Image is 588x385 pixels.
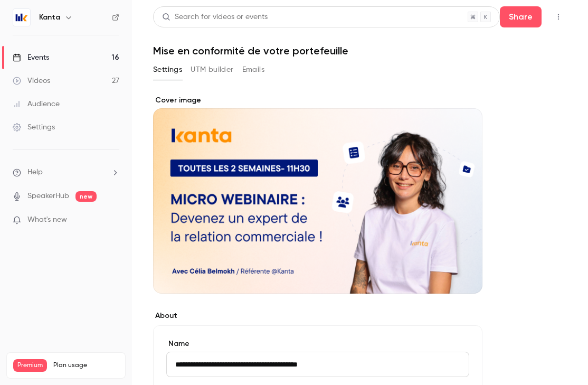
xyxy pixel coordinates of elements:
[13,76,50,86] div: Videos
[13,52,49,63] div: Events
[153,95,482,106] label: Cover image
[13,122,55,133] div: Settings
[53,361,119,370] span: Plan usage
[27,214,67,226] span: What's new
[162,12,268,23] div: Search for videos or events
[242,61,264,78] button: Emails
[191,61,233,78] button: UTM builder
[107,215,119,225] iframe: Noticeable Trigger
[166,339,469,349] label: Name
[27,191,69,202] a: SpeakerHub
[153,95,482,294] section: Cover image
[153,311,482,321] label: About
[13,99,60,109] div: Audience
[13,167,119,178] li: help-dropdown-opener
[27,167,43,178] span: Help
[500,6,542,27] button: Share
[153,61,182,78] button: Settings
[13,9,30,26] img: Kanta
[39,12,60,23] h6: Kanta
[153,44,567,57] h1: Mise en conformité de votre portefeuille
[75,191,97,202] span: new
[13,359,47,372] span: Premium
